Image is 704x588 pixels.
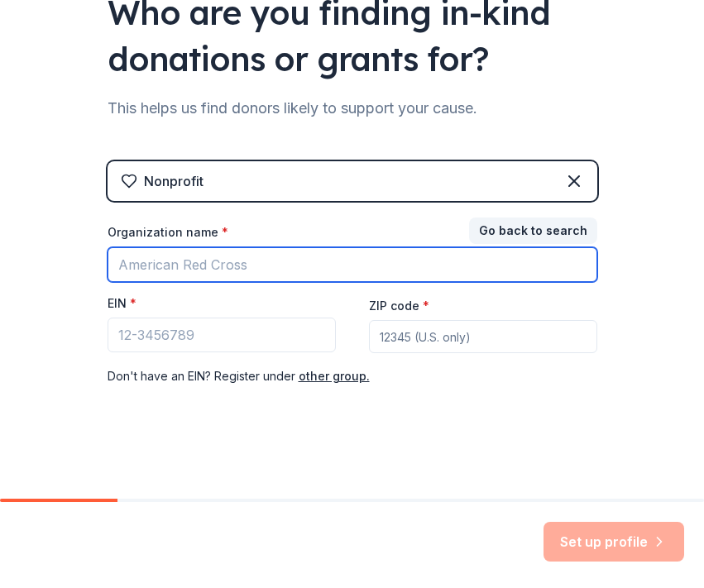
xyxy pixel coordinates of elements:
[108,224,228,241] label: Organization name
[299,366,370,386] button: other group.
[108,95,597,122] div: This helps us find donors likely to support your cause.
[369,298,429,314] label: ZIP code
[108,318,336,352] input: 12-3456789
[108,247,597,282] input: American Red Cross
[108,366,597,386] div: Don ' t have an EIN? Register under
[469,218,597,244] button: Go back to search
[144,171,204,191] div: Nonprofit
[108,295,136,312] label: EIN
[369,320,597,353] input: 12345 (U.S. only)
